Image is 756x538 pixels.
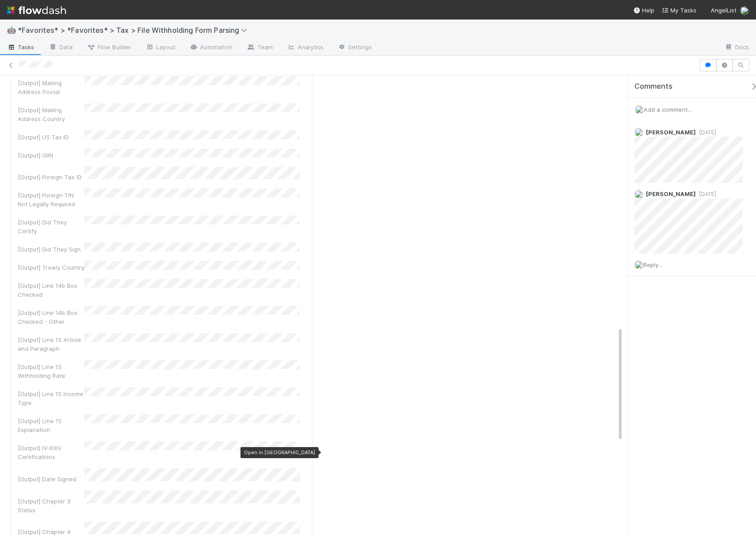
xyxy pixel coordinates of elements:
a: Flow Builder [80,41,138,55]
img: avatar_711f55b7-5a46-40da-996f-bc93b6b86381.png [635,105,644,114]
a: Analytics [280,41,331,55]
div: [Output] GIIN [18,151,84,160]
span: Add a comment... [644,106,692,113]
span: 🤖 [7,26,16,34]
div: [Output] Line 15 Article and Paragraph [18,335,84,353]
span: Comments [634,82,673,91]
a: Layout [138,41,182,55]
div: [Output] Line 15 Explanation [18,416,84,434]
a: Team [240,41,280,55]
div: [Output] Foreign Tax ID [18,173,84,181]
span: *Favorites* > *Favorites* > Tax > File Withholding Form Parsing [18,26,252,35]
div: [Output] Chapter 3 Status [18,497,84,514]
div: [Output] IV-XXIV Certifications [18,444,84,461]
div: Help [633,6,654,15]
a: Settings [331,41,379,55]
div: [Output] Line 14b Box Checked [18,281,84,299]
img: avatar_711f55b7-5a46-40da-996f-bc93b6b86381.png [634,128,643,137]
div: [Output] Line 15 Income Type [18,389,84,407]
img: logo-inverted-e16ddd16eac7371096b0.svg [7,3,66,18]
a: Docs [717,41,756,55]
div: [Output] Did They Sign [18,245,84,254]
div: [Output] Mailing Address Country [18,106,84,123]
span: Flow Builder [87,43,131,51]
span: My Tasks [661,7,697,14]
span: AngelList [711,7,736,14]
img: avatar_711f55b7-5a46-40da-996f-bc93b6b86381.png [634,190,643,199]
div: [Output] Did They Certify [18,218,84,236]
a: My Tasks [661,6,697,15]
a: Data [42,41,80,55]
img: avatar_711f55b7-5a46-40da-996f-bc93b6b86381.png [634,260,643,269]
a: Automation [182,41,240,55]
span: [DATE] [696,191,716,197]
div: [Output] Line 15 Withholding Rate [18,362,84,380]
div: [Output] Treaty Country [18,263,84,272]
div: [Output] Date Signed [18,475,84,483]
div: [Output] Mailing Address Postal [18,79,84,96]
span: [PERSON_NAME] [646,190,696,197]
span: [PERSON_NAME] [646,129,696,136]
img: avatar_711f55b7-5a46-40da-996f-bc93b6b86381.png [740,6,749,15]
div: [Output] Line 14b Box Checked - Other [18,308,84,326]
span: [DATE] [696,129,716,136]
span: Tasks [7,43,35,51]
div: [Output] Foreign TIN Not Legally Required [18,191,84,208]
span: Reply... [643,261,662,268]
div: [Output] US Tax ID [18,133,84,141]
